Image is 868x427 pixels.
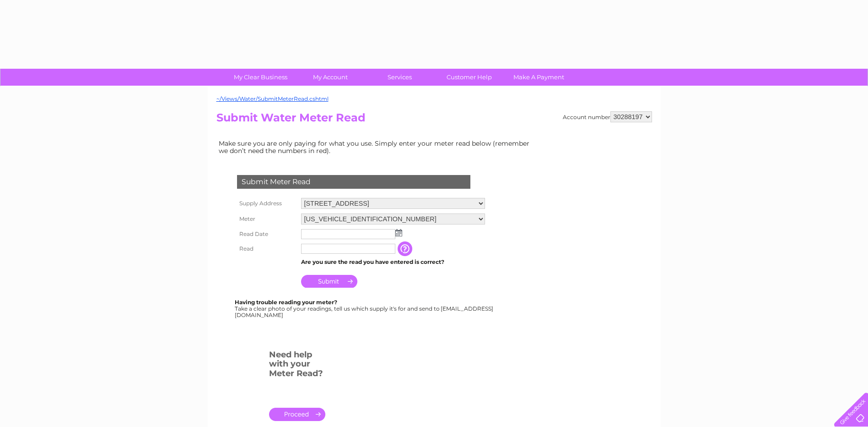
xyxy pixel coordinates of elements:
th: Meter [235,211,299,227]
div: Take a clear photo of your readings, tell us which supply it's for and send to [EMAIL_ADDRESS][DO... [235,299,495,318]
a: Make A Payment [501,69,577,86]
a: ~/Views/Water/SubmitMeterRead.cshtml [216,95,329,102]
th: Read [235,241,299,256]
th: Supply Address [235,196,299,211]
td: Make sure you are only paying for what you use. Simply enter your meter read below (remember we d... [216,137,537,157]
h2: Submit Water Meter Read [216,111,652,129]
a: Customer Help [431,69,507,86]
b: Having trouble reading your meter? [235,299,337,306]
img: ... [395,229,402,236]
a: My Clear Business [223,69,298,86]
div: Submit Meter Read [237,175,470,189]
a: Services [362,69,437,86]
input: Submit [301,275,357,288]
h3: Need help with your Meter Read? [269,348,325,383]
div: Account number [563,111,652,122]
a: . [269,408,325,421]
input: Information [398,241,414,256]
a: My Account [292,69,368,86]
td: Are you sure the read you have entered is correct? [299,256,487,268]
th: Read Date [235,227,299,241]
